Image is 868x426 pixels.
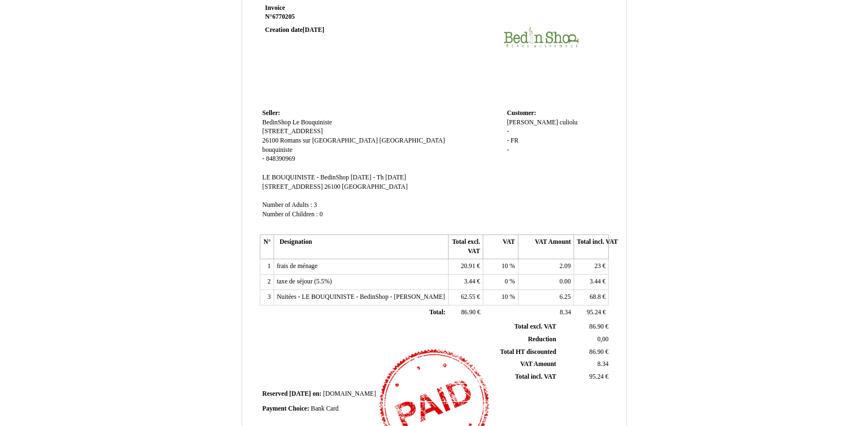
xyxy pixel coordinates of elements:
span: [DOMAIN_NAME] [323,390,376,397]
span: [DATE] [290,390,311,397]
span: [PERSON_NAME] [507,119,558,126]
span: VAT Amount [520,361,556,368]
th: Total incl. VAT [574,235,609,259]
span: Total incl. VAT [515,373,556,380]
strong: Creation date [265,26,325,34]
span: 95.24 [589,373,604,380]
span: 8.34 [597,361,608,368]
span: LE BOUQUINISTE - BedinShop [263,174,349,181]
td: € [448,259,483,275]
span: Total: [429,309,445,316]
td: % [483,259,518,275]
td: % [483,275,518,290]
th: VAT [483,235,518,259]
td: 3 [260,290,274,305]
th: Designation [274,235,448,259]
span: Romans sur [GEOGRAPHIC_DATA] [280,137,378,144]
span: 95.24 [587,309,601,316]
td: % [483,290,518,305]
span: Payment Choice: [263,405,309,412]
span: Total excl. VAT [515,323,556,330]
span: 26100 [263,137,279,144]
span: [GEOGRAPHIC_DATA] [342,183,407,190]
span: Bank Card [311,405,339,412]
span: 68.8 [589,293,600,301]
span: 6770205 [272,13,295,20]
td: € [574,259,609,275]
span: 0,00 [597,336,608,343]
td: € [448,290,483,305]
th: N° [260,235,274,259]
span: Reserved [263,390,288,397]
span: Number of Children : [263,211,318,218]
span: - [507,146,509,154]
span: 62.55 [461,293,475,301]
span: 0 [319,211,323,218]
th: Total excl. VAT [448,235,483,259]
span: FR [511,137,518,144]
span: Reduction [528,336,556,343]
strong: N° [265,13,397,21]
span: - [507,137,509,144]
td: € [558,321,610,333]
span: Total HT discounted [500,348,556,356]
span: 3.44 [464,278,475,285]
span: [DATE] - Th [DATE] [351,174,406,181]
span: Customer: [507,110,536,117]
span: Nuitées - LE BOUQUINISTE - BedinShop - [PERSON_NAME] [277,293,445,301]
td: € [558,346,610,358]
td: € [574,290,609,305]
span: - [263,155,265,162]
span: 86.90 [461,309,476,316]
img: logo [484,4,606,86]
span: [STREET_ADDRESS] [263,128,323,135]
td: 2 [260,275,274,290]
span: 26100 [324,183,340,190]
span: Number of Adults : [263,201,313,209]
span: 23 [594,263,601,270]
span: 0 [505,278,508,285]
span: on: [313,390,321,397]
td: € [558,371,610,384]
span: frais de ménage [277,263,318,270]
span: 3 [314,201,317,209]
span: 6.25 [560,293,571,301]
td: € [448,275,483,290]
span: 86.90 [589,348,604,356]
span: 848390969 [266,155,295,162]
span: [STREET_ADDRESS] [263,183,323,190]
th: VAT Amount [518,235,574,259]
span: 0.00 [560,278,571,285]
span: 2.09 [560,263,571,270]
td: € [574,305,609,320]
span: 10 [501,293,508,301]
span: - [507,128,509,135]
span: [GEOGRAPHIC_DATA] [379,137,445,144]
span: [DATE] [303,26,324,34]
td: € [574,275,609,290]
td: € [448,305,483,320]
span: Invoice [265,4,285,12]
span: culiolu [560,119,577,126]
td: 1 [260,259,274,275]
span: 86.90 [589,323,604,330]
span: Seller: [263,110,280,117]
span: BedinShop Le Bouquiniste [263,119,332,126]
span: taxe de séjour (5.5%) [277,278,332,285]
span: bouquiniste [263,146,293,154]
span: 20.91 [461,263,475,270]
span: 10 [501,263,508,270]
span: 8.34 [560,309,571,316]
span: 3.44 [589,278,600,285]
